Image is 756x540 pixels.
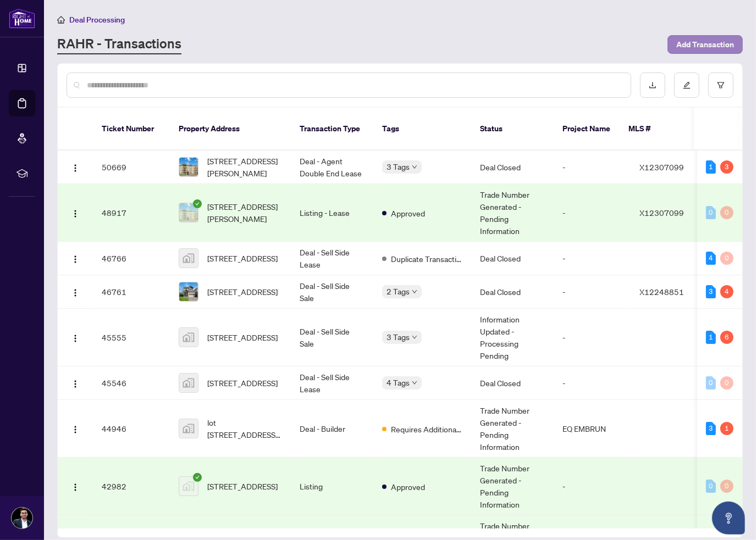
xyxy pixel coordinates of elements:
[554,400,631,458] td: EQ EMBRUN
[179,328,198,347] img: thumbnail-img
[69,15,125,25] span: Deal Processing
[71,255,80,264] img: Logo
[71,425,80,434] img: Logo
[391,481,425,493] span: Approved
[179,203,198,222] img: thumbnail-img
[387,160,410,173] span: 3 Tags
[193,199,202,208] span: check-circle
[412,164,417,170] span: down
[639,208,684,218] span: X12307099
[57,16,65,24] span: home
[706,160,716,174] div: 1
[720,422,733,435] div: 1
[554,275,631,309] td: -
[207,416,282,441] span: lot [STREET_ADDRESS][PERSON_NAME]
[93,458,170,515] td: 42982
[708,73,733,98] button: filter
[391,207,425,219] span: Approved
[706,285,716,298] div: 3
[676,36,734,53] span: Add Transaction
[207,331,278,343] span: [STREET_ADDRESS]
[720,285,733,298] div: 4
[649,81,656,89] span: download
[471,366,554,400] td: Deal Closed
[554,458,631,515] td: -
[683,81,691,89] span: edit
[71,380,80,388] img: Logo
[706,331,716,344] div: 1
[291,366,373,400] td: Deal - Sell Side Lease
[93,400,170,458] td: 44946
[67,420,84,437] button: Logo
[67,329,84,346] button: Logo
[391,423,462,435] span: Requires Additional Docs
[67,477,84,495] button: Logo
[9,8,35,29] img: logo
[554,108,620,151] th: Project Name
[57,35,181,54] a: RAHR - Transactions
[71,288,80,297] img: Logo
[67,204,84,221] button: Logo
[720,206,733,219] div: 0
[471,309,554,366] td: Information Updated - Processing Pending
[179,419,198,438] img: thumbnail-img
[207,252,278,264] span: [STREET_ADDRESS]
[639,162,684,172] span: X12307099
[71,209,80,218] img: Logo
[170,108,291,151] th: Property Address
[207,480,278,492] span: [STREET_ADDRESS]
[554,242,631,275] td: -
[471,184,554,242] td: Trade Number Generated - Pending Information
[291,400,373,458] td: Deal - Builder
[720,376,733,389] div: 0
[674,73,699,98] button: edit
[93,242,170,275] td: 46766
[179,249,198,268] img: thumbnail-img
[93,366,170,400] td: 45546
[93,151,170,184] td: 50669
[93,108,170,151] th: Ticket Number
[179,282,198,301] img: thumbnail-img
[554,151,631,184] td: -
[720,331,733,344] div: 6
[291,108,373,151] th: Transaction Type
[12,508,32,528] img: Profile Icon
[554,366,631,400] td: -
[67,158,84,176] button: Logo
[387,285,410,298] span: 2 Tags
[554,309,631,366] td: -
[387,331,410,343] span: 3 Tags
[471,458,554,515] td: Trade Number Generated - Pending Information
[706,252,716,265] div: 4
[291,309,373,366] td: Deal - Sell Side Sale
[179,477,198,496] img: thumbnail-img
[391,253,462,265] span: Duplicate Transaction
[471,151,554,184] td: Deal Closed
[71,483,80,492] img: Logo
[471,242,554,275] td: Deal Closed
[706,376,716,389] div: 0
[471,108,554,151] th: Status
[207,286,278,298] span: [STREET_ADDRESS]
[639,287,684,297] span: X12248851
[93,275,170,309] td: 46761
[291,242,373,275] td: Deal - Sell Side Lease
[706,480,716,493] div: 0
[387,376,410,389] span: 4 Tags
[291,275,373,309] td: Deal - Sell Side Sale
[291,458,373,515] td: Listing
[291,151,373,184] td: Deal - Agent Double End Lease
[412,289,417,294] span: down
[207,201,282,225] span: [STREET_ADDRESS][PERSON_NAME]
[179,374,198,392] img: thumbnail-img
[554,184,631,242] td: -
[67,374,84,392] button: Logo
[720,480,733,493] div: 0
[471,400,554,458] td: Trade Number Generated - Pending Information
[712,502,745,535] button: Open asap
[71,334,80,343] img: Logo
[706,422,716,435] div: 3
[640,73,665,98] button: download
[412,380,417,386] span: down
[179,158,198,176] img: thumbnail-img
